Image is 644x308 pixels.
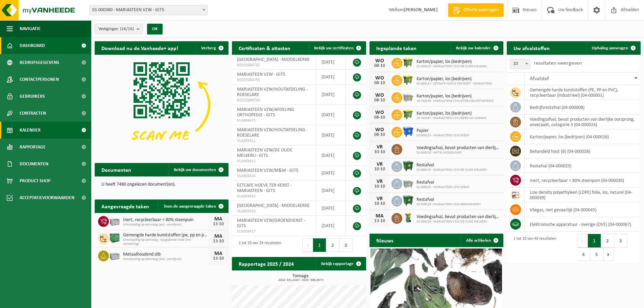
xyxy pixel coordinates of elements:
[534,61,582,66] label: resultaten weergeven
[20,156,48,172] span: Documenten
[402,57,414,68] img: WB-1100-HPE-GN-50
[373,98,386,103] div: 08-10
[373,202,386,206] div: 10-10
[510,233,556,262] div: 1 tot 10 van 49 resultaten
[196,41,228,55] button: Verberg
[101,182,222,187] p: U heeft 7480 ongelezen document(en).
[416,151,500,155] span: 02-009128 - HOTEL MIDDELPUNT
[525,115,641,129] td: voedingsafval, bevat producten van dierlijke oorsprong, onverpakt, categorie 3 (04-000024)
[416,220,500,224] span: 02-009123 - MARIASTEEN VZW/DE OUDE MELKERIJ
[402,91,414,103] img: WB-2500-GAL-GY-01
[237,57,310,62] span: [GEOGRAPHIC_DATA] - MIDDELKERKE
[373,213,386,219] div: MA
[212,234,225,239] div: MA
[577,247,590,261] button: 4
[95,41,185,54] h2: Download nu de Vanheede+ app!
[316,201,346,216] td: [DATE]
[416,145,500,151] span: Voedingsafval, bevat producten van dierlijke oorsprong, onverpakt, categorie 3
[212,256,225,261] div: 13-10
[237,148,292,158] span: MARIASTEEN VZW/DE OUDE MELKERIJ - GITS
[164,204,216,209] span: Toon de aangevraagde taken
[402,212,414,223] img: WB-0140-HPE-GN-50
[416,197,481,203] span: Restafval
[373,93,386,98] div: WO
[525,159,641,173] td: restafval (04-000029)
[212,216,225,222] div: MA
[373,81,386,86] div: 08-10
[416,99,494,103] span: 10-740238 - MARIASTEEN VZW/AFDELING ORTHOPEDIE
[416,94,494,99] span: Karton/papier, los (bedrijven)
[20,37,45,54] span: Dashboard
[237,203,310,208] span: [GEOGRAPHIC_DATA] - MIDDELKERKE
[316,216,346,236] td: [DATE]
[147,24,163,34] button: OK
[237,87,308,97] span: MARIASTEEN VZW/HOUTAFDELING - ROESELARE
[416,185,469,189] span: 02-009125 - MARIASTEEN VZW/M&M
[339,238,353,252] button: 3
[237,218,305,229] span: MARIASTEEN VZW/GROENDIENST - GITS
[89,5,208,15] span: 01-000380 - MARIASTEEN VZW - GITS
[302,238,313,252] button: Previous
[402,177,414,189] img: WB-2500-GAL-GY-01
[525,188,641,203] td: low density polyethyleen (LDPE) folie, los, naturel (04-000039)
[416,111,486,116] span: Karton/papier, los (bedrijven)
[592,46,628,50] span: Ophaling aanvragen
[402,126,414,137] img: WB-1100-HPE-BE-01
[402,109,414,120] img: WB-1100-HPE-GN-50
[507,41,556,54] h2: Uw afvalstoffen
[212,222,225,227] div: 13-10
[237,194,311,199] span: VLA903415
[235,274,366,282] h3: Tonnage
[95,163,138,176] h2: Documenten
[416,134,469,138] span: 02-009125 - MARIASTEEN VZW/M&M
[237,118,311,123] span: VLA904475
[416,82,492,86] span: 02-009127 - EETCAFE HOEVE TER KERST - MARIASTEEN
[168,163,228,176] a: Bekijk uw documenten
[123,223,208,227] span: Omwisseling op aanvraag (excl. voorrijkost)
[237,209,311,214] span: VLA903416
[373,219,386,223] div: 13-10
[109,250,120,261] img: PB-LB-0680-HPE-GY-11
[373,184,386,189] div: 10-10
[451,41,503,55] a: Bekijk uw kalender
[416,76,492,82] span: Karton/papier, los (bedrijven)
[95,24,143,34] button: Vestigingen(16/16)
[316,257,365,270] a: Bekijk rapportage
[373,75,386,81] div: WO
[90,5,207,15] span: 01-000380 - MARIASTEEN VZW - GITS
[212,239,225,244] div: 13-10
[603,247,614,261] button: Next
[237,98,311,103] span: RED25004760
[212,251,225,256] div: MA
[510,59,530,69] span: 10
[525,85,641,100] td: gemengde harde kunststoffen (PE, PP en PVC), recycleerbaar (industrieel) (04-000001)
[373,196,386,202] div: VR
[201,46,216,50] span: Verberg
[237,127,308,138] span: MARIASTEEN VZW/HOUTAFDELING - ROESELARE
[316,55,346,70] td: [DATE]
[237,159,311,164] span: VLA903412
[587,41,640,55] a: Ophaling aanvragen
[237,229,311,234] span: VLA903417
[373,167,386,172] div: 10-10
[98,24,134,34] span: Vestigingen
[20,88,45,105] span: Gebruikers
[373,127,386,133] div: WO
[237,107,294,118] span: MARIASTEEN VZW/AFDELING ORTHOPEDIE - GITS
[525,144,641,159] td: behandeld hout (B) (04-000028)
[232,41,297,54] h2: Certificaten & attesten
[235,279,366,282] span: 2024: 531,418 t - 2025: 398,667 t
[232,257,301,270] h2: Rapportage 2025 / 2024
[373,64,386,68] div: 08-10
[316,145,346,166] td: [DATE]
[416,116,486,120] span: 10-790167 - MARIASTEEN VZW/GEBOUW LANNOO
[95,55,229,155] img: Download de VHEPlus App
[461,234,503,247] a: Alle artikelen
[525,217,641,232] td: elektronische apparatuur - overige (OVE) (04-000067)
[416,214,500,220] span: Voedingsafval, bevat producten van dierlijke oorsprong, onverpakt, categorie 3
[402,195,414,206] img: WB-1100-HPE-GN-01
[590,247,603,261] button: 5
[237,72,285,77] span: MARIASTEEN VZW - GITS
[237,168,298,173] span: MARIASTEEN VZW/M&M - GITS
